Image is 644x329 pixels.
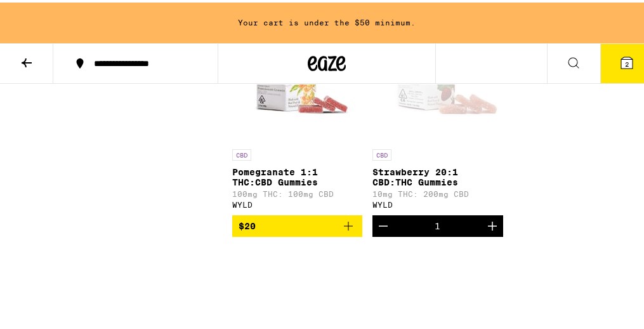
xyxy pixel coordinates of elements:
p: Strawberry 20:1 CBD:THC Gummies [372,164,503,185]
a: Open page for Pomegranate 1:1 THC:CBD Gummies from WYLD [232,13,362,213]
p: CBD [232,147,251,158]
p: 100mg THC: 100mg CBD [232,187,362,196]
span: 2 [625,58,629,65]
div: 1 [435,218,440,229]
button: Decrement [372,213,394,234]
div: WYLD [232,198,362,206]
p: Pomegranate 1:1 THC:CBD Gummies [232,164,362,185]
p: 10mg THC: 200mg CBD [372,187,503,196]
button: Add to bag [232,213,362,234]
button: Increment [482,213,503,234]
div: WYLD [372,198,503,206]
span: $20 [239,218,256,229]
span: Hi. Need any help? [8,9,91,19]
p: CBD [372,147,391,158]
a: Open page for Strawberry 20:1 CBD:THC Gummies from WYLD [372,13,503,213]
